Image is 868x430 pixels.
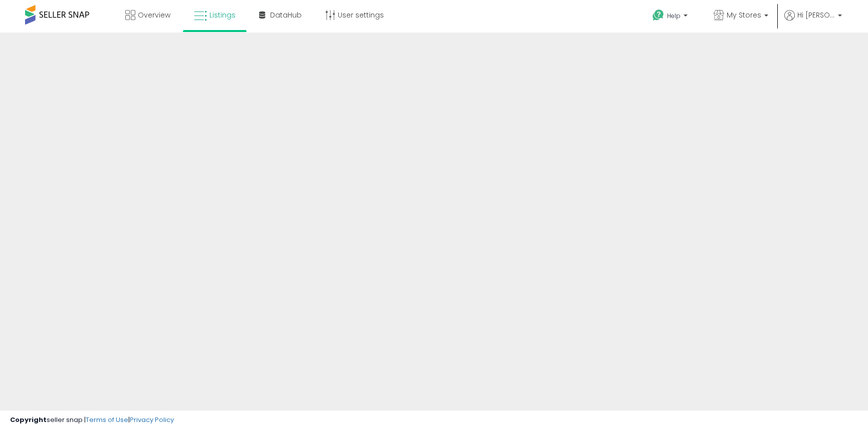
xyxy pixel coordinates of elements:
[652,9,665,22] i: Get Help
[784,10,842,33] a: Hi [PERSON_NAME]
[727,10,761,20] span: My Stores
[10,415,47,424] strong: Copyright
[270,10,302,20] span: DataHub
[209,10,236,20] span: Listings
[130,415,174,424] a: Privacy Policy
[797,10,835,20] span: Hi [PERSON_NAME]
[10,415,174,425] div: seller snap | |
[86,415,128,424] a: Terms of Use
[644,2,698,33] a: Help
[138,10,170,20] span: Overview
[667,12,681,20] span: Help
